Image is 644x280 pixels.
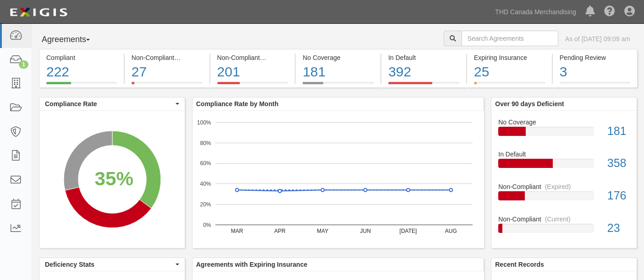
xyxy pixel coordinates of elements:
a: Compliant222 [39,82,124,89]
div: Non-Compliant (Current) [132,53,203,62]
a: Pending Review3 [553,82,638,89]
text: 40% [200,181,211,187]
div: 181 [600,123,637,140]
text: MAY [317,228,328,234]
a: Non-Compliant(Current)27 [125,82,209,89]
text: 0% [203,221,211,228]
b: Recent Records [495,261,544,268]
img: logo-5460c22ac91f19d4615b14bd174203de0afe785f0fc80cf4dbbc73dc1793850b.png [7,4,70,21]
a: Non-Compliant(Expired)176 [498,182,630,215]
div: 176 [600,188,637,204]
svg: A chart. [39,111,185,248]
div: Pending Review [560,53,630,62]
div: 392 [388,62,459,82]
text: 60% [200,160,211,167]
a: In Default358 [498,150,630,182]
div: No Coverage [491,118,637,127]
div: Non-Compliant (Expired) [217,53,288,62]
div: No Coverage [303,53,374,62]
div: 201 [217,62,288,82]
div: 358 [600,155,637,172]
div: 222 [46,62,117,82]
div: 35% [95,165,133,193]
div: In Default [388,53,459,62]
text: JUN [360,228,370,234]
div: (Current) [178,53,204,62]
div: (Expired) [264,53,290,62]
div: 23 [600,220,637,237]
a: Non-Compliant(Expired)201 [210,82,295,89]
text: 100% [197,119,211,125]
b: Agreements with Expiring Insurance [196,261,308,268]
a: Non-Compliant(Current)23 [498,215,630,240]
i: Help Center - Complianz [604,6,615,17]
button: Agreements [39,31,108,49]
input: Search Agreements [462,31,558,46]
div: In Default [491,150,637,159]
div: 181 [303,62,374,82]
b: Compliance Rate by Month [196,100,279,108]
b: Over 90 days Deficient [495,100,564,108]
div: 25 [474,62,545,82]
div: Compliant [46,53,117,62]
text: 80% [200,140,211,146]
text: MAR [231,228,243,234]
text: [DATE] [399,228,417,234]
button: Compliance Rate [39,97,185,110]
a: THD Canada Merchandising [490,3,581,21]
svg: A chart. [193,111,484,248]
a: No Coverage181 [498,118,630,150]
div: As of [DATE] 09:09 am [565,34,630,43]
div: (Expired) [545,182,571,191]
span: Compliance Rate [45,99,173,108]
text: AUG [445,228,457,234]
div: Expiring Insurance [474,53,545,62]
span: Deficiency Stats [45,260,173,269]
div: (Current) [545,215,571,224]
div: Non-Compliant [491,182,637,191]
text: 20% [200,201,211,208]
div: 3 [560,62,630,82]
text: APR [274,228,286,234]
div: Non-Compliant [491,215,637,224]
button: Deficiency Stats [39,258,185,271]
div: 27 [132,62,203,82]
a: No Coverage181 [296,82,380,89]
a: Expiring Insurance25 [467,82,552,89]
a: In Default392 [381,82,466,89]
div: 1 [19,60,28,69]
